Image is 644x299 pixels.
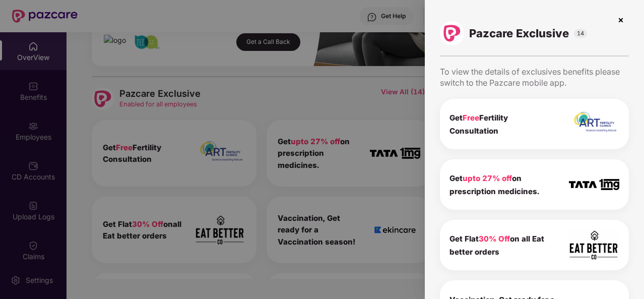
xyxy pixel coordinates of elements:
img: icon [569,179,619,191]
img: icon [569,229,619,260]
span: Free [463,113,479,123]
b: Get Fertility Consultation [449,113,508,136]
span: To view the details of exclusives benefits please switch to the Pazcare mobile app. [440,67,620,88]
span: Pazcare Exclusive [469,26,569,40]
span: upto 27% off [463,173,512,183]
span: 14 [574,29,587,38]
b: Get Flat on all Eat better orders [449,234,544,257]
img: svg+xml;base64,PHN2ZyBpZD0iQ3Jvc3MtMzJ4MzIiIHhtbG5zPSJodHRwOi8vd3d3LnczLm9yZy8yMDAwL3N2ZyIgd2lkdG... [613,12,629,28]
img: icon [569,110,619,138]
span: 30% Off [479,234,510,244]
b: Get on prescription medicines. [449,173,539,196]
img: logo [443,25,461,42]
